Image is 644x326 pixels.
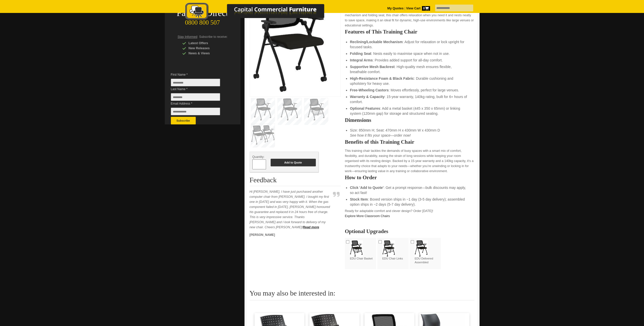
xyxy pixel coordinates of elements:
[350,58,373,62] strong: Integral Arms
[350,197,469,207] li: : Boxed version ships in ~1 day (3-5 day delivery); assembled option ships in ~2 days (5-7 day de...
[382,240,395,257] img: EDU Chair Links
[345,3,474,28] p: The , designed for versatile use in training rooms across [GEOGRAPHIC_DATA], delivers adaptable c...
[415,240,428,257] img: EDU Delivered Assembled
[405,7,430,10] a: View Cart0
[199,35,227,39] span: Subscribe to receive:
[345,139,474,144] h2: Benefits of this Training Chair
[350,88,388,92] strong: Free-Wheeling Castors
[350,64,469,74] li: : High-quality mesh ensures flexible, breathable comfort.
[350,52,371,56] strong: Folding Seat
[171,3,349,23] a: Capital Commercial Furniture Logo
[350,106,380,110] strong: Optional Features
[350,106,469,116] li: : Add a metal basket (445 x 350 x 65mm) or linking system (120mm gap) for storage and structured ...
[182,41,230,46] div: Latest Offers
[406,7,430,10] strong: View Cart
[171,108,220,115] input: Email Address *
[250,189,331,230] p: Hi [PERSON_NAME], I have just purchased another computer chair from [PERSON_NAME]. I bought my fi...
[171,93,220,101] input: Last Name *
[345,214,390,218] a: Explore More Classroom Chairs
[171,87,228,92] span: Last Name *
[250,232,331,237] p: [PERSON_NAME]
[350,58,469,63] li: : Provides added support for all-day comfort.
[345,229,474,234] h2: Optional Upgrades
[350,76,469,86] li: : Durable cushioning and upholstery for heavy use.
[252,155,265,159] span: Quantity:
[171,72,228,77] span: First Name *
[350,76,414,80] strong: High-Resistance Foam & Black Fabric
[350,240,363,257] img: EDU Chair Basket
[350,95,384,99] strong: Warranty & Capacity
[382,240,407,260] label: EDU Chair Links
[182,46,230,51] div: New Releases
[271,159,316,166] button: Add to Quote
[422,6,430,11] span: 0
[182,51,230,56] div: News & Views
[350,40,403,44] strong: Reclining/Lockable Mechanism
[350,185,469,195] li: : Get a prompt response—bulk discounts may apply, so act fast!
[178,35,197,39] span: Stay Informed
[387,7,404,10] a: My Quotes
[350,88,469,93] li: : Moves effortlessly, perfect for large venues.
[350,94,469,104] li: : 15-year warranty, 140kg rating, built for 6+ hours of comfort.
[171,117,196,124] button: Subscribe
[345,29,474,34] h2: Features of This Training Chair
[350,186,384,190] strong: Click 'Add to Quote'
[350,51,469,56] li: : Nests easily to maximise space when not in use.
[171,101,228,106] span: Email Address *
[171,79,220,86] input: First Name *
[171,3,349,21] img: Capital Commercial Furniture Logo
[345,118,474,123] h2: Dimensions
[350,197,368,201] strong: Stock Item
[345,148,474,174] p: This training chair tackles the demands of busy spaces with a smart mix of comfort, flexibility, ...
[303,225,319,229] a: Read more
[250,176,341,186] h2: Feedback
[250,289,474,300] h2: You may also be interested in:
[350,133,411,137] em: See how it fits your space—order now!
[350,128,469,138] li: Size: 850mm H; Seat: 470mm H x 430mm W x 430mm D
[415,240,439,265] label: EDU Delivered Assembled
[165,17,240,26] div: 0800 800 507
[345,208,474,219] p: Ready for adaptable comfort and clever design? Order [DATE]!
[345,175,474,180] h2: How to Order
[165,10,240,17] div: Factory Direct
[350,65,394,69] strong: Supportive Mesh Backrest
[350,240,374,260] label: EDU Chair Basket
[350,39,469,50] li: : Adjust for relaxation or lock upright for focused tasks.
